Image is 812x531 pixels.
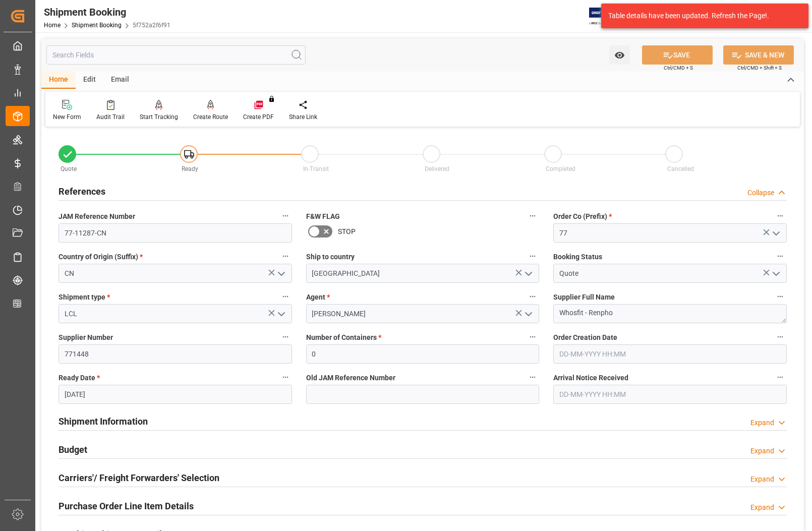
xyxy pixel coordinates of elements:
span: Ship to country [306,252,355,262]
button: Supplier Full Name [774,290,787,303]
h2: References [59,185,105,198]
input: DD-MM-YYYY HH:MM [553,385,787,404]
div: Expand [750,446,774,456]
span: Supplier Full Name [553,292,615,303]
button: Agent * [526,290,539,303]
div: Expand [750,502,774,513]
button: Old JAM Reference Number [526,371,539,384]
span: Completed [546,165,575,172]
a: Home [44,22,61,29]
button: JAM Reference Number [279,209,292,222]
span: Arrival Notice Received [553,373,628,383]
span: Ctrl/CMD + Shift + S [737,64,782,72]
button: Number of Containers * [526,330,539,343]
span: Old JAM Reference Number [306,373,395,383]
input: DD-MM-YYYY [59,385,292,404]
span: Country of Origin (Suffix) [59,252,143,262]
input: Search Fields [46,45,306,65]
button: open menu [768,225,783,241]
a: Shipment Booking [72,22,122,29]
button: Ship to country [526,250,539,263]
button: Country of Origin (Suffix) * [279,250,292,263]
span: Order Creation Date [553,332,617,343]
span: Shipment type [59,292,110,303]
span: Delivered [425,165,449,172]
div: Shipment Booking [44,5,170,20]
button: Booking Status [774,250,787,263]
h2: Carriers'/ Freight Forwarders' Selection [59,471,219,485]
button: open menu [273,306,288,322]
span: In-Transit [303,165,329,172]
button: F&W FLAG [526,209,539,222]
img: Exertis%20JAM%20-%20Email%20Logo.jpg_1722504956.jpg [589,8,624,25]
div: Table details have been updated. Refresh the Page!. [608,11,794,21]
button: SAVE & NEW [723,45,794,65]
span: Cancelled [667,165,694,172]
button: open menu [609,45,630,65]
span: Ready [182,165,198,172]
div: Start Tracking [140,112,178,122]
div: Audit Trail [96,112,125,122]
input: DD-MM-YYYY HH:MM [553,344,787,364]
span: STOP [338,226,356,237]
span: Agent [306,292,330,303]
div: Edit [76,72,103,89]
span: Ready Date [59,373,100,383]
div: Share Link [289,112,317,122]
button: open menu [768,266,783,281]
h2: Budget [59,443,87,456]
h2: Shipment Information [59,415,148,428]
div: Home [41,72,76,89]
h2: Purchase Order Line Item Details [59,499,194,513]
div: Email [103,72,137,89]
div: Expand [750,474,774,485]
button: Order Creation Date [774,330,787,343]
span: F&W FLAG [306,211,340,222]
span: Quote [61,165,77,172]
input: Type to search/select [59,264,292,283]
span: JAM Reference Number [59,211,135,222]
button: open menu [520,306,536,322]
div: Collapse [747,188,774,198]
button: open menu [520,266,536,281]
div: New Form [53,112,81,122]
button: Shipment type * [279,290,292,303]
span: Ctrl/CMD + S [664,64,693,72]
textarea: Whosfit - Renpho [553,304,787,323]
div: Expand [750,418,774,428]
button: open menu [273,266,288,281]
button: Ready Date * [279,371,292,384]
span: Supplier Number [59,332,113,343]
span: Booking Status [553,252,602,262]
button: Arrival Notice Received [774,371,787,384]
div: Create Route [193,112,228,122]
button: SAVE [642,45,713,65]
button: Order Co (Prefix) * [774,209,787,222]
span: Number of Containers [306,332,381,343]
span: Order Co (Prefix) [553,211,612,222]
button: Supplier Number [279,330,292,343]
